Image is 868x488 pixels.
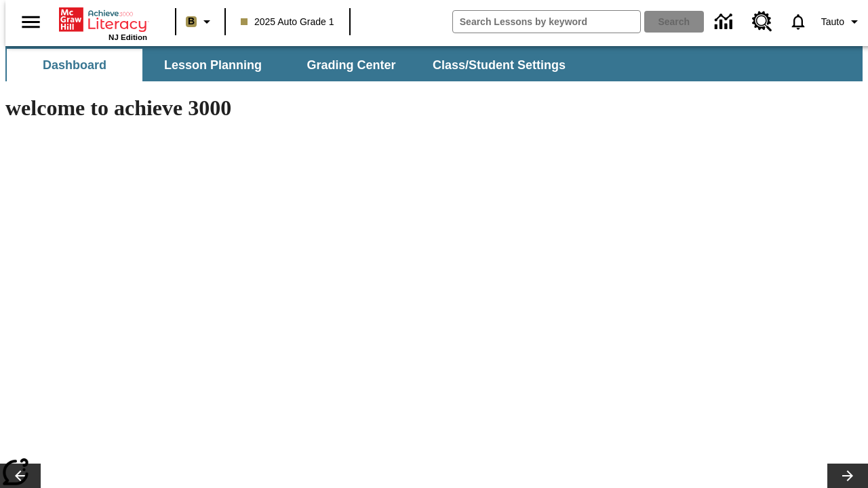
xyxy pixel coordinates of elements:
h1: welcome to achieve 3000 [5,96,591,121]
span: Grading Center [307,58,395,73]
span: 2025 Auto Grade 1 [241,15,334,29]
button: Dashboard [7,49,142,81]
button: Lesson Planning [145,49,281,81]
div: SubNavbar [5,49,578,81]
span: Class/Student Settings [433,58,566,73]
span: Tauto [821,15,844,29]
span: B [188,13,195,30]
div: Home [59,5,147,41]
span: Lesson Planning [164,58,262,73]
button: Lesson carousel, Next [827,464,868,488]
a: Data Center [707,3,744,41]
span: NJ Edition [108,33,147,41]
a: Resource Center, Will open in new tab [744,3,781,40]
a: Notifications [781,4,816,39]
input: search field [453,11,640,33]
button: Grading Center [283,49,419,81]
button: Boost Class color is light brown. Change class color [180,9,220,34]
button: Class/Student Settings [422,49,576,81]
span: Dashboard [43,58,106,73]
a: Home [59,6,147,33]
div: SubNavbar [5,46,863,81]
button: Open side menu [11,2,51,42]
button: Profile/Settings [816,9,868,34]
